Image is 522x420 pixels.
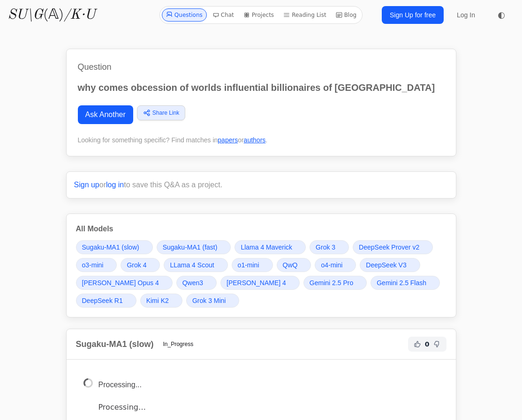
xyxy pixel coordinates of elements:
a: o1-mini [232,258,273,272]
span: Qwen3 [182,278,203,287]
span: Grok 4 [127,260,146,270]
a: Llama 4 Maverick [235,240,306,254]
a: o4-mini [315,258,356,272]
button: Not Helpful [431,339,443,350]
span: DeepSeek Prover v2 [359,243,419,252]
span: In_Progress [158,339,199,350]
span: DeepSeek R1 [82,296,123,305]
a: [PERSON_NAME] 4 [220,276,300,290]
a: Gemini 2.5 Pro [303,276,367,290]
a: LLama 4 Scout [164,258,227,272]
span: [PERSON_NAME] 4 [227,278,286,287]
a: DeepSeek R1 [76,294,136,308]
a: DeepSeek Prover v2 [353,240,433,254]
span: o1-mini [238,260,259,270]
span: QwQ [283,260,298,270]
a: papers [218,136,238,144]
a: Sign up [74,181,99,189]
span: Grok 3 Mini [192,296,226,305]
span: o4-mini [321,260,342,270]
span: 0 [425,339,430,349]
p: or to save this Q&A as a project. [74,179,448,191]
div: Looking for something specific? Find matches in or . [78,135,445,145]
a: authors [244,136,266,144]
a: Projects [240,8,278,22]
p: why comes obcession of worlds influential billionaires of [GEOGRAPHIC_DATA] [78,81,445,94]
button: Helpful [412,339,423,350]
h3: All Models [76,223,446,235]
a: Log In [451,7,481,23]
a: Questions [162,8,207,22]
a: Blog [332,8,361,22]
span: ◐ [498,11,505,19]
a: Reading List [280,8,330,22]
span: o3-mini [82,260,104,270]
i: SU\G [8,8,43,22]
a: Ask Another [78,105,133,124]
button: ◐ [492,6,511,24]
a: SU\G(𝔸)/K·U [8,7,95,23]
span: Gemini 2.5 Flash [377,278,426,287]
span: [PERSON_NAME] Opus 4 [82,278,159,287]
span: Sugaku-MA1 (slow) [82,243,139,252]
span: Kimi K2 [146,296,169,305]
span: Grok 3 [316,243,335,252]
a: Grok 3 [310,240,349,254]
a: Gemini 2.5 Flash [371,276,440,290]
a: QwQ [277,258,311,272]
a: Chat [209,8,238,22]
a: Kimi K2 [140,294,182,308]
span: DeepSeek V3 [366,260,406,270]
h1: Question [78,60,445,74]
span: Llama 4 Maverick [241,243,292,252]
a: Sign Up for free [382,6,444,24]
a: Grok 4 [121,258,160,272]
h2: Sugaku-MA1 (slow) [76,338,154,351]
span: Processing... [98,381,142,389]
a: o3-mini [76,258,117,272]
a: Grok 3 Mini [186,294,240,308]
p: Processing… [98,401,439,414]
span: Sugaku-MA1 (fast) [163,243,218,252]
a: DeepSeek V3 [360,258,420,272]
a: Sugaku-MA1 (fast) [157,240,231,254]
a: Qwen3 [176,276,217,290]
i: /K·U [64,8,95,22]
a: Sugaku-MA1 (slow) [76,240,153,254]
a: [PERSON_NAME] Opus 4 [76,276,173,290]
span: Share Link [152,109,179,117]
a: log in [106,181,124,189]
span: LLama 4 Scout [170,260,214,270]
span: Gemini 2.5 Pro [310,278,353,287]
